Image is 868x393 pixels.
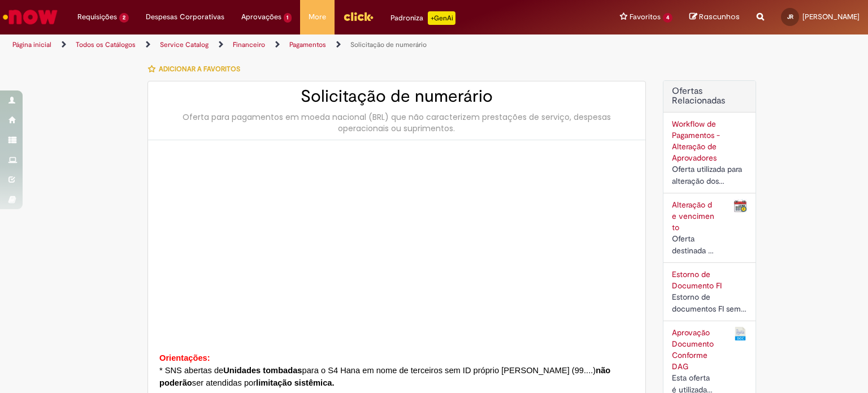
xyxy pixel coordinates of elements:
[233,40,265,49] a: Financeiro
[734,199,747,213] img: Alteração de vencimento
[159,353,210,362] span: Orientações:
[428,11,455,25] p: +GenAi
[159,366,610,387] strong: não poderão
[1,6,59,28] img: ServiceNow
[787,13,793,20] span: JR
[802,12,860,21] span: [PERSON_NAME]
[343,8,374,25] img: click_logo_yellow_360x200.png
[159,111,634,134] div: Oferta para pagamentos em moeda nacional (BRL) que não caracterizem prestações de serviço, despes...
[256,378,335,387] strong: limitação sistêmica.
[672,233,717,257] div: Oferta destinada à alteração de data de pagamento
[663,13,672,23] span: 4
[12,40,51,49] a: Página inicial
[672,163,747,187] div: Oferta utilizada para alteração dos aprovadores cadastrados no workflow de documentos a pagar.
[350,40,427,49] a: Solicitação de numerário
[223,366,302,375] strong: Unidades tombadas
[160,40,209,49] a: Service Catalog
[241,11,281,23] span: Aprovações
[689,12,740,23] a: Rascunhos
[284,13,292,23] span: 1
[159,87,634,106] h2: Solicitação de numerário
[119,13,129,23] span: 2
[630,11,661,23] span: Favoritos
[672,200,714,232] a: Alteração de vencimento
[77,11,117,23] span: Requisições
[147,57,246,81] button: Adicionar a Favoritos
[672,87,747,106] h2: Ofertas Relacionadas
[8,34,570,55] ul: Trilhas de página
[672,291,747,315] div: Estorno de documentos FI sem partidas compensadas
[672,119,720,163] a: Workflow de Pagamentos - Alteração de Aprovadores
[672,327,714,372] a: Aprovação Documento Conforme DAG
[699,11,740,22] span: Rascunhos
[146,11,224,23] span: Despesas Corporativas
[390,11,455,25] div: Padroniza
[734,327,747,340] img: Aprovação Documento Conforme DAG
[159,157,583,329] img: sys_attachment.do
[159,64,240,74] span: Adicionar a Favoritos
[76,40,136,49] a: Todos os Catálogos
[309,11,326,23] span: More
[672,269,722,291] a: Estorno de Documento FI
[289,40,326,49] a: Pagamentos
[159,366,610,387] span: * SNS abertas de para o S4 Hana em nome de terceiros sem ID próprio [PERSON_NAME] (99....) ser at...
